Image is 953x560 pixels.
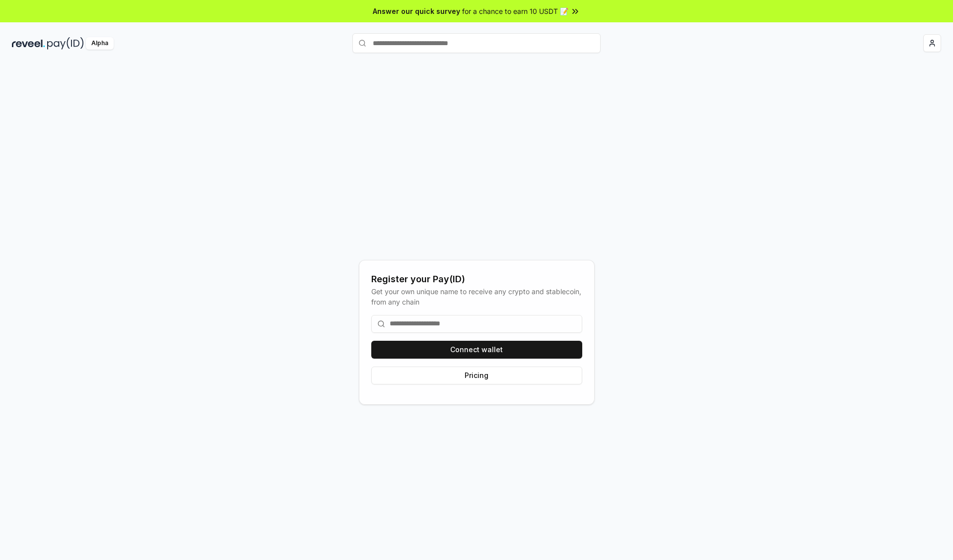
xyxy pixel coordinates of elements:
img: reveel_dark [12,37,45,50]
img: pay_id [47,37,84,50]
div: Alpha [86,37,114,50]
span: for a chance to earn 10 USDT 📝 [462,6,568,16]
span: Answer our quick survey [373,6,460,16]
div: Register your Pay(ID) [371,272,582,286]
div: Get your own unique name to receive any crypto and stablecoin, from any chain [371,286,582,307]
button: Pricing [371,367,582,384]
button: Connect wallet [371,341,582,359]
